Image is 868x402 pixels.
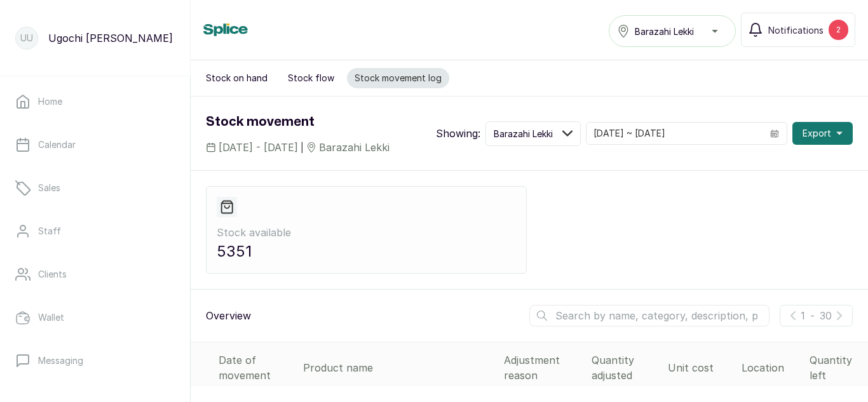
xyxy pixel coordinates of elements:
span: Barazahi Lekki [635,25,694,38]
a: Calendar [10,127,180,163]
a: Sales [10,170,180,206]
button: Barazahi Lekki [485,121,581,146]
p: 1 [801,308,805,323]
div: Quantity left [810,352,863,383]
button: Export [792,122,853,145]
p: - [810,308,815,323]
input: Search by name, category, description, price [529,305,770,326]
button: Stock movement log [347,68,449,88]
a: Staff [10,213,180,249]
p: Home [38,95,62,108]
p: Overview [206,308,251,323]
p: Calendar [38,138,76,151]
div: Date of movement [219,352,293,383]
p: Wallet [38,311,64,324]
div: Quantity adjusted [592,352,658,383]
button: Notifications2 [741,13,855,47]
div: Location [742,360,799,375]
span: Barazahi Lekki [319,140,390,155]
a: Messaging [10,343,180,379]
p: UU [20,32,33,44]
a: Clients [10,257,180,292]
p: Stock available [217,225,516,240]
span: Barazahi Lekki [494,127,553,140]
a: Wallet [10,300,180,335]
span: [DATE] - [DATE] [219,140,298,155]
button: Stock flow [280,68,342,88]
span: Export [803,127,831,140]
p: Staff [38,225,61,238]
p: Ugochi [PERSON_NAME] [48,30,173,46]
button: Barazahi Lekki [609,15,736,47]
input: Select date [587,123,763,144]
button: Stock on hand [198,68,275,88]
p: Messaging [38,354,83,367]
p: Sales [38,182,60,194]
p: 30 [820,308,832,323]
p: Showing: [436,126,480,141]
div: 2 [829,20,848,40]
p: Clients [38,268,67,281]
p: 5351 [217,240,516,263]
svg: calendar [770,129,779,138]
div: Adjustment reason [504,352,581,383]
div: Unit cost [668,360,731,375]
span: Notifications [768,23,824,37]
span: | [301,141,304,154]
h1: Stock movement [206,112,390,132]
a: Home [10,84,180,119]
div: Product name [303,360,494,375]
